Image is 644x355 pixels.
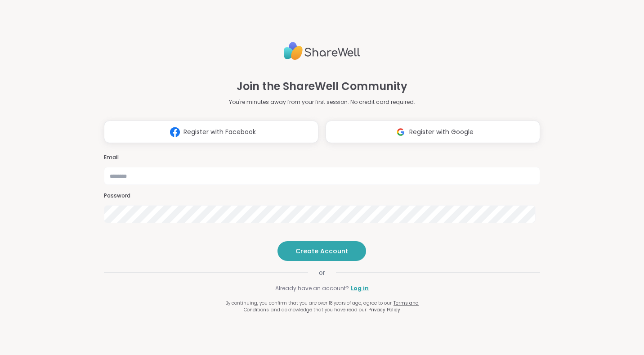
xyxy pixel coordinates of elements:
[229,98,415,106] p: You're minutes away from your first session. No credit card required.
[166,124,183,140] img: ShareWell Logomark
[277,241,366,261] button: Create Account
[351,284,369,292] a: Log in
[409,127,474,137] span: Register with Google
[326,121,540,143] button: Register with Google
[275,284,349,292] span: Already have an account?
[244,300,419,313] a: Terms and Conditions
[284,38,360,64] img: ShareWell Logo
[104,154,540,162] h3: Email
[308,268,336,277] span: or
[183,127,256,137] span: Register with Facebook
[368,306,400,313] a: Privacy Policy
[225,300,392,306] span: By continuing, you confirm that you are over 18 years of age, agree to our
[271,306,367,313] span: and acknowledge that you have read our
[295,247,348,256] span: Create Account
[104,121,318,143] button: Register with Facebook
[104,192,540,200] h3: Password
[392,124,409,140] img: ShareWell Logomark
[237,78,407,94] h1: Join the ShareWell Community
